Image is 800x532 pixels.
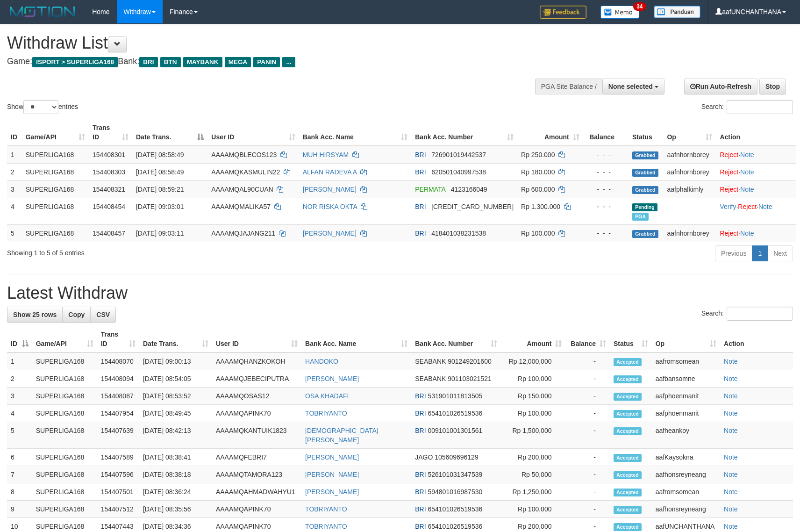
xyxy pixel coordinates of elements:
div: PGA Site Balance / [535,79,602,94]
span: Copy 602001004818506 to clipboard [431,203,514,210]
td: SUPERLIGA168 [22,146,89,164]
td: AAAAMQKANTUIK1823 [212,422,301,449]
td: Rp 100,000 [501,501,565,518]
span: Grabbed [632,230,658,238]
td: - [565,501,610,518]
span: JAGO [415,453,433,461]
td: [DATE] 08:53:52 [139,388,212,405]
a: TOBRIYANTO [305,410,347,417]
span: BRI [415,523,426,530]
span: Accepted [614,358,642,366]
td: [DATE] 08:42:13 [139,422,212,449]
td: aafhonsreyneang [652,466,720,483]
a: Note [724,375,738,382]
th: Balance [583,119,629,146]
a: Previous [715,245,752,261]
span: Marked by aafsengchandara [632,213,649,221]
td: Rp 50,000 [501,466,565,483]
td: aafheankoy [652,422,720,449]
td: 154407954 [97,405,139,422]
th: Game/API: activate to sort column ascending [32,326,97,352]
th: Bank Acc. Name: activate to sort column ascending [301,326,411,352]
span: MEGA [225,57,251,67]
td: 2 [7,370,32,388]
th: Trans ID: activate to sort column ascending [97,326,139,352]
a: Note [724,410,738,417]
span: BRI [415,488,426,496]
td: SUPERLIGA168 [22,163,89,180]
span: Pending [632,203,657,211]
th: Amount: activate to sort column ascending [517,119,583,146]
td: aafKaysokna [652,449,720,466]
td: aafhonsreyneang [652,501,720,518]
span: Copy 654101026519536 to clipboard [428,523,482,530]
a: CSV [90,307,116,323]
span: Accepted [614,393,642,401]
td: SUPERLIGA168 [32,405,97,422]
span: BTN [160,57,181,67]
a: Note [724,427,738,434]
a: Note [724,358,738,365]
td: aafphalkimly [663,180,716,198]
span: [DATE] 08:59:21 [136,186,184,193]
span: Show 25 rows [13,311,57,318]
td: 9 [7,501,32,518]
span: Accepted [614,489,642,496]
a: Reject [720,186,738,193]
td: SUPERLIGA168 [32,501,97,518]
input: Search: [727,100,793,114]
td: 154408094 [97,370,139,388]
td: Rp 100,000 [501,405,565,422]
td: SUPERLIGA168 [22,180,89,198]
span: Grabbed [632,169,658,177]
span: Copy 726901019442537 to clipboard [431,151,486,158]
a: Note [724,523,738,530]
a: Note [724,471,738,478]
td: [DATE] 08:38:18 [139,466,212,483]
div: - - - [587,167,625,177]
span: Rp 600.000 [521,186,555,193]
td: 5 [7,224,22,242]
td: AAAAMQAPINK70 [212,501,301,518]
td: · [716,224,796,242]
td: 6 [7,449,32,466]
th: Balance: activate to sort column ascending [565,326,610,352]
span: Accepted [614,506,642,514]
td: SUPERLIGA168 [32,466,97,483]
span: ... [282,57,295,67]
span: [DATE] 08:58:49 [136,151,184,158]
td: Rp 200,800 [501,449,565,466]
span: AAAAMQJAJANG211 [211,230,275,237]
a: TOBRIYANTO [305,505,347,513]
div: - - - [587,150,625,159]
a: Show 25 rows [7,307,63,323]
td: 8 [7,483,32,501]
th: Bank Acc. Number: activate to sort column ascending [411,119,517,146]
span: [DATE] 08:58:49 [136,168,184,176]
a: [PERSON_NAME] [305,488,359,496]
td: Rp 12,000,000 [501,352,565,370]
h1: Withdraw List [7,34,524,52]
td: SUPERLIGA168 [32,422,97,449]
th: Op: activate to sort column ascending [652,326,720,352]
label: Search: [701,100,793,114]
span: Accepted [614,410,642,418]
td: SUPERLIGA168 [32,388,97,405]
a: Note [740,168,754,176]
span: PANIN [253,57,280,67]
td: aafphoenmanit [652,388,720,405]
span: AAAAMQKASMULIN22 [211,168,280,176]
th: User ID: activate to sort column ascending [207,119,299,146]
span: Rp 180.000 [521,168,555,176]
td: 154407512 [97,501,139,518]
td: 2 [7,163,22,180]
td: · [716,163,796,180]
td: 154407501 [97,483,139,501]
td: - [565,405,610,422]
td: aafnhornborey [663,163,716,180]
td: [DATE] 08:38:41 [139,449,212,466]
th: Trans ID: activate to sort column ascending [89,119,132,146]
span: BRI [415,151,426,158]
span: Grabbed [632,151,658,159]
a: Reject [720,230,738,237]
